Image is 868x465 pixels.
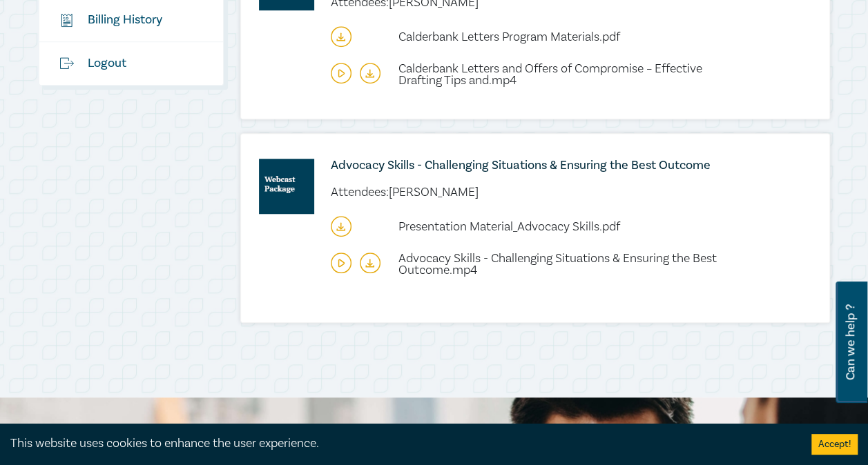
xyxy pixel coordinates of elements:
a: Calderbank Letters Program Materials.pdf [398,31,620,43]
span: Calderbank Letters and Offers of Compromise – Effective Drafting Tips and.mp4 [398,61,702,88]
a: Logout [39,42,224,85]
a: Presentation Material_Advocacy Skills.pdf [398,221,620,232]
span: Advocacy Skills - Challenging Situations & Ensuring the Best Outcome.mp4 [398,250,717,278]
span: Can we help ? [844,290,857,395]
a: Calderbank Letters and Offers of Compromise – Effective Drafting Tips and.mp4 [398,63,746,86]
tspan: $ [63,16,66,22]
a: Advocacy Skills - Challenging Situations & Ensuring the Best Outcome [331,159,746,172]
button: Accept cookies [811,434,858,455]
a: Advocacy Skills - Challenging Situations & Ensuring the Best Outcome.mp4 [398,253,746,276]
span: Calderbank Letters Program Materials.pdf [398,29,620,45]
span: Presentation Material_Advocacy Skills.pdf [398,219,620,235]
li: Attendees: [PERSON_NAME] [331,186,479,198]
img: online-intensive-(to-download) [259,159,314,214]
div: This website uses cookies to enhance the user experience. [10,435,791,453]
